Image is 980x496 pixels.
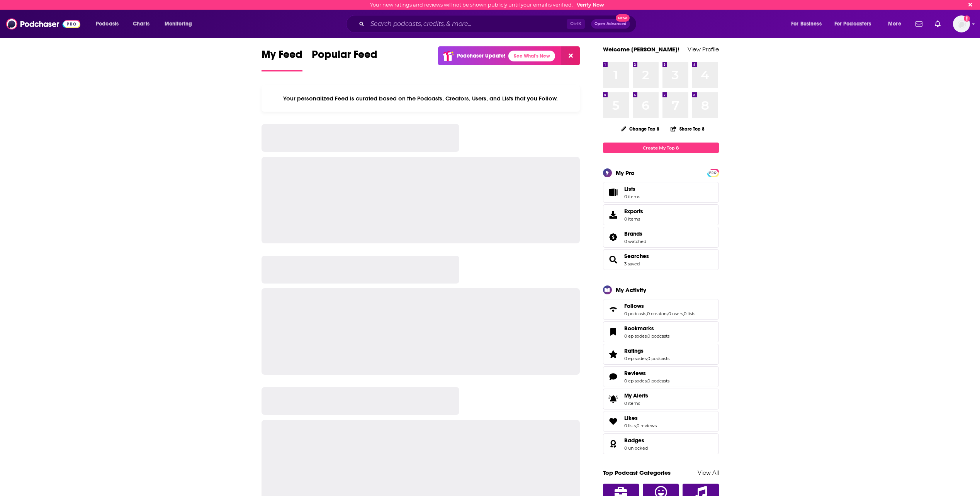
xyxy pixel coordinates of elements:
[624,356,647,361] a: 0 episodes
[616,286,646,294] div: My Activity
[165,19,192,29] span: Monitoring
[616,169,635,177] div: My Pro
[603,366,719,387] span: Reviews
[883,18,911,30] button: open menu
[262,48,302,71] a: My Feed
[624,194,640,199] span: 0 items
[688,46,719,53] a: View Profile
[603,249,719,270] span: Searches
[683,311,684,316] span: ,
[624,302,695,309] a: Follows
[624,392,648,399] span: My Alerts
[646,311,647,316] span: ,
[606,349,621,360] a: Ratings
[603,299,719,320] span: Follows
[624,325,669,332] a: Bookmarks
[606,416,621,427] a: Likes
[603,321,719,342] span: Bookmarks
[624,230,646,237] a: Brands
[912,17,926,31] a: Show notifications dropdown
[457,53,505,59] p: Podchaser Update!
[606,187,621,198] span: Lists
[624,333,647,339] a: 0 episodes
[624,445,648,451] a: 0 unlocked
[606,254,621,265] a: Searches
[624,208,643,215] span: Exports
[624,325,654,332] span: Bookmarks
[953,15,970,32] span: Logged in as sstevens
[617,124,664,134] button: Change Top 8
[616,14,630,22] span: New
[591,19,630,29] button: Open AdvancedNew
[624,378,647,384] a: 0 episodes
[367,18,567,30] input: Search podcasts, credits, & more...
[6,17,80,31] img: Podchaser - Follow, Share and Rate Podcasts
[262,85,580,112] div: Your personalized Feed is curated based on the Podcasts, Creators, Users, and Lists that you Follow.
[90,18,129,30] button: open menu
[647,311,667,316] a: 0 creators
[603,433,719,454] span: Badges
[953,15,970,32] img: User Profile
[606,232,621,243] a: Brands
[603,204,719,225] a: Exports
[624,347,644,354] span: Ratings
[606,371,621,382] a: Reviews
[624,370,669,377] a: Reviews
[603,344,719,365] span: Ratings
[508,51,555,61] a: See What's New
[624,239,646,244] a: 0 watched
[624,437,648,444] a: Badges
[603,389,719,409] a: My Alerts
[603,227,719,248] span: Brands
[567,19,585,29] span: Ctrl K
[624,185,635,192] span: Lists
[667,311,668,316] span: ,
[606,326,621,337] a: Bookmarks
[133,19,149,29] span: Charts
[624,347,669,354] a: Ratings
[624,437,644,444] span: Badges
[624,370,646,377] span: Reviews
[953,15,970,32] button: Show profile menu
[606,438,621,449] a: Badges
[624,253,649,260] a: Searches
[577,2,604,8] a: Verify Now
[96,19,119,29] span: Podcasts
[603,143,719,153] a: Create My Top 8
[606,394,621,404] span: My Alerts
[698,469,719,476] a: View All
[684,311,695,316] a: 0 lists
[353,15,644,33] div: Search podcasts, credits, & more...
[834,19,871,29] span: For Podcasters
[670,121,705,136] button: Share Top 8
[624,414,657,421] a: Likes
[647,333,669,339] a: 0 podcasts
[932,17,944,31] a: Show notifications dropdown
[647,356,669,361] a: 0 podcasts
[312,48,377,66] span: Popular Feed
[159,18,202,30] button: open menu
[624,230,642,237] span: Brands
[606,209,621,220] span: Exports
[128,18,154,30] a: Charts
[786,18,831,30] button: open menu
[636,423,637,428] span: ,
[603,411,719,432] span: Likes
[624,414,638,421] span: Likes
[624,401,648,406] span: 0 items
[964,15,970,22] svg: Email not verified
[791,19,822,29] span: For Business
[603,469,671,476] a: Top Podcast Categories
[708,170,718,175] a: PRO
[624,423,636,428] a: 0 lists
[624,216,643,222] span: 0 items
[603,182,719,203] a: Lists
[312,48,377,71] a: Popular Feed
[647,378,669,384] a: 0 podcasts
[606,304,621,315] a: Follows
